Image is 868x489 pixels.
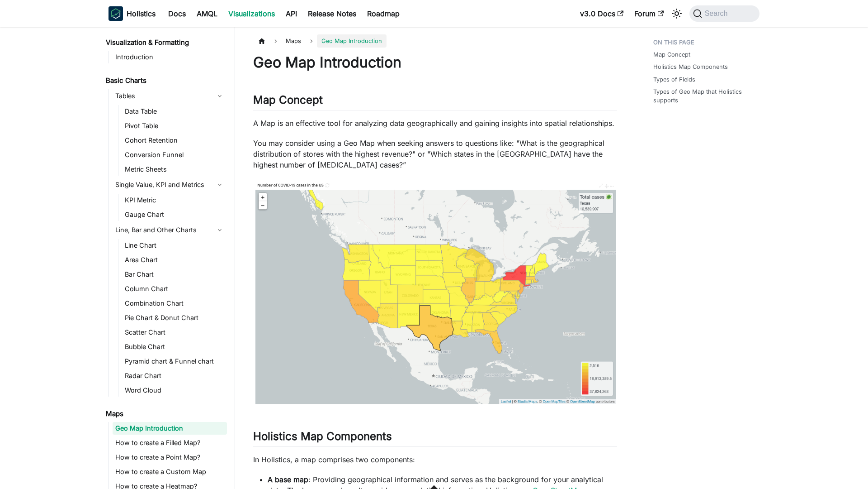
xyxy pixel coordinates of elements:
[575,6,629,21] a: v3.0 Docs
[113,223,227,237] a: Line, Bar and Other Charts
[653,75,695,84] a: Types of Fields
[103,36,227,49] a: Visualization & Formatting
[670,6,684,21] button: Switch between dark and light mode (currently system mode)
[122,239,227,252] a: Line Chart
[191,6,223,21] a: AMQL
[122,105,227,118] a: Data Table
[253,454,617,465] p: In Holistics, a map comprises two components:
[702,10,733,18] span: Search
[127,8,156,19] b: Holistics
[253,34,270,48] a: Home page
[122,254,227,266] a: Area Chart
[122,355,227,368] a: Pyramid chart & Funnel chart
[108,6,156,21] a: HolisticsHolisticsHolistics
[113,89,227,103] a: Tables
[629,6,669,21] a: Forum
[122,312,227,324] a: Pie Chart & Donut Chart
[653,50,690,59] a: Map Concept
[122,120,227,132] a: Pivot Table
[163,6,191,21] a: Docs
[113,465,227,478] a: How to create a Custom Map
[122,149,227,161] a: Conversion Funnel
[122,283,227,295] a: Column Chart
[253,93,617,110] h2: Map Concept
[362,6,405,21] a: Roadmap
[653,62,728,71] a: Holistics Map Components
[281,34,306,48] span: Maps
[253,118,617,129] p: A Map is an effective tool for analyzing data geographically and gaining insights into spatial re...
[103,74,227,87] a: Basic Charts
[122,194,227,206] a: KPI Metric
[113,51,227,63] a: Introduction
[122,297,227,310] a: Combination Chart
[253,138,617,170] p: You may consider using a Geo Map when seeking answers to questions like: "What is the geographica...
[113,451,227,464] a: How to create a Point Map?
[122,384,227,397] a: Word Cloud
[122,369,227,382] a: Radar Chart
[253,34,617,48] nav: Breadcrumbs
[122,163,227,176] a: Metric Sheets
[317,34,387,48] span: Geo Map Introduction
[122,268,227,281] a: Bar Chart
[122,340,227,353] a: Bubble Chart
[113,177,227,192] a: Single Value, KPI and Metrics
[689,5,759,22] button: Search (Command+K)
[113,422,227,435] a: Geo Map Introduction
[253,53,617,72] h1: Geo Map Introduction
[99,27,235,489] nav: Docs sidebar
[223,6,280,21] a: Visualizations
[122,134,227,147] a: Cohort Retention
[268,475,308,484] strong: A base map
[122,326,227,339] a: Scatter Chart
[113,436,227,449] a: How to create a Filled Map?
[253,430,617,447] h2: Holistics Map Components
[653,87,754,105] a: Types of Geo Map that Holistics supports
[302,6,362,21] a: Release Notes
[103,407,227,420] a: Maps
[122,208,227,221] a: Gauge Chart
[280,6,302,21] a: API
[108,6,123,21] img: Holistics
